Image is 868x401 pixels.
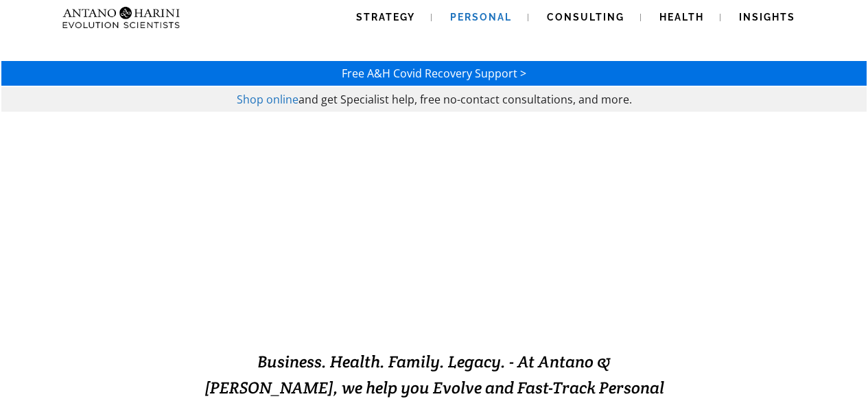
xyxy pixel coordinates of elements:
strong: EVOLVING [270,286,414,319]
span: and get Specialist help, free no-contact consultations, and more. [298,92,632,107]
span: Health [659,12,704,23]
span: Strategy [356,12,415,23]
span: Insights [739,12,795,23]
span: Personal [450,12,512,23]
span: Consulting [547,12,624,23]
strong: EXCELLENCE [414,286,598,319]
a: Free A&H Covid Recovery Support > [342,66,526,81]
a: Shop online [237,92,298,107]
